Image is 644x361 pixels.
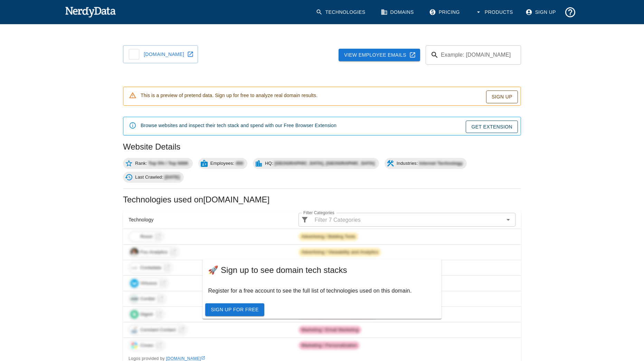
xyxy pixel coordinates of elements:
a: Sign Up [521,3,561,21]
span: Last Crawled: [131,174,184,181]
a: Pricing [425,3,465,21]
span: Logos provided by [129,356,205,361]
h2: Website Details [123,141,521,152]
a: Sign Up For Free [205,303,264,316]
button: Products [471,3,519,21]
button: Open [503,215,513,225]
a: damotech.com icon[DOMAIN_NAME] [123,45,198,63]
button: Support and Documentation [561,3,579,21]
h2: Technologies used on [DOMAIN_NAME] [123,194,521,205]
a: Sign Up [486,91,518,103]
span: 🚀 Sign up to see domain tech stacks [208,265,436,276]
label: Filter Categories [303,210,334,216]
a: Get Extension [466,121,518,133]
th: Technology [123,211,293,229]
span: HQ: [261,160,379,167]
a: [DOMAIN_NAME] [166,356,205,361]
span: Rank: [131,160,193,167]
div: This is a preview of pretend data. Sign up for free to analyze real domain results. [141,89,318,103]
a: View Employee Emails [339,49,420,61]
div: Browse websites and inspect their tech stack and spend with our Free Browser Extension [141,119,337,133]
span: Industries: [392,160,467,167]
p: Register for a free account to see the full list of technologies used on this domain. [208,287,436,295]
a: Technologies [312,3,371,21]
input: Filter 7 Categories [312,215,502,225]
img: damotech.com icon [129,49,139,59]
a: Domains [377,3,419,21]
img: NerdyData.com [65,5,116,19]
span: Employees: [206,160,247,167]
